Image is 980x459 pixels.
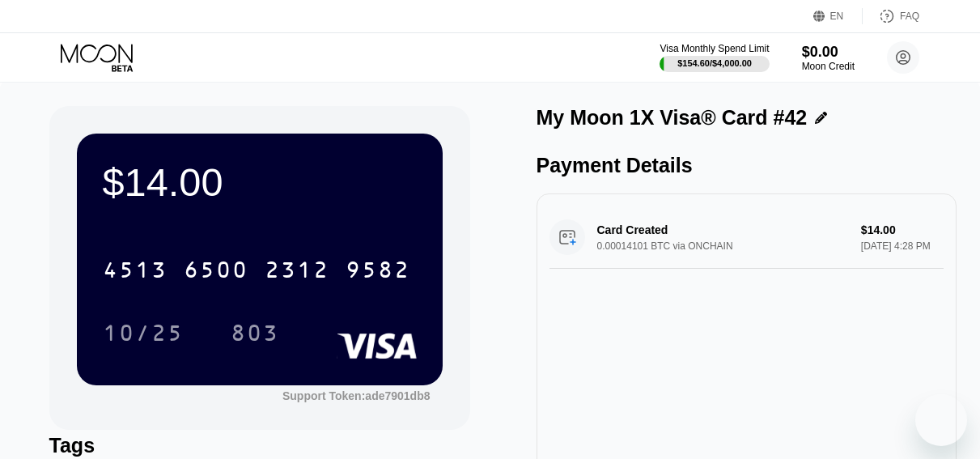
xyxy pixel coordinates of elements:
div: EN [830,11,844,22]
div: 803 [218,312,291,353]
div: $0.00Moon Credit [802,44,855,72]
div: Support Token: ade7901db8 [282,389,431,402]
iframe: Button to launch messaging window [915,394,967,446]
div: My Moon 1X Visa® Card #42 [537,106,808,130]
div: Support Token:ade7901db8 [282,389,431,402]
div: 4513 [103,259,168,285]
div: 4513650023129582 [93,249,420,290]
div: 2312 [265,259,329,285]
div: EN [813,8,863,24]
div: FAQ [863,8,919,24]
div: $154.60 / $4,000.00 [677,58,752,68]
div: $14.00 [103,159,417,205]
div: 803 [231,322,279,348]
div: 6500 [184,259,248,285]
div: FAQ [900,11,919,22]
div: Visa Monthly Spend Limit$154.60/$4,000.00 [660,43,769,72]
div: 10/25 [91,312,196,353]
div: 10/25 [103,322,184,348]
div: 9582 [346,259,410,285]
div: Visa Monthly Spend Limit [660,43,769,54]
div: Tags [49,434,470,457]
div: Moon Credit [802,61,855,72]
div: Payment Details [537,154,957,177]
div: $0.00 [802,44,855,61]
